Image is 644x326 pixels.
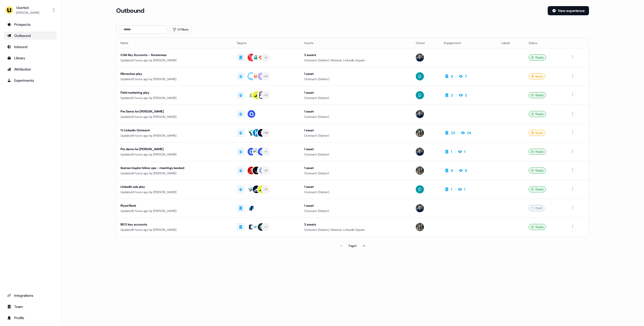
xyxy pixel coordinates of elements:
div: LinkedIn ads play [120,184,229,189]
div: Field marketing play [120,90,229,95]
div: Ready [529,54,546,61]
div: Experiments [7,78,54,83]
div: Ready [529,167,546,174]
div: BICS key accounts [120,222,229,227]
div: Outreach (Starter) [304,171,408,176]
div: Outreach (Starter) [304,152,408,157]
div: Ready [529,186,546,192]
div: 1 asset [304,203,408,208]
div: Outbound [7,33,54,38]
div: 3 assets [304,222,408,227]
div: 24 [467,130,471,135]
div: Updated 4 hours ago by [PERSON_NAME] [120,190,229,195]
div: Outreach (Starter), Webinar, LinkedIn Square [304,58,408,63]
div: Issues [529,130,545,136]
div: 1 [451,149,452,154]
div: + 12 [264,93,267,97]
button: 0 Filters [169,25,192,34]
img: Charlotte [416,129,424,137]
div: 1 asset [304,90,408,95]
div: 6 [451,168,453,173]
img: James [416,204,424,212]
div: Updated 3 hours ago by [PERSON_NAME] [120,95,229,101]
img: James [416,148,424,156]
div: Outreach (Starter) [304,190,408,195]
div: [PERSON_NAME] [16,10,39,15]
div: 23 [451,130,455,135]
div: Updated 5 hours ago by [PERSON_NAME] [120,227,229,232]
button: Userled[PERSON_NAME] [4,4,57,16]
th: Owner [412,38,440,48]
div: 1 asset [304,128,408,133]
div: Ready [529,92,546,98]
div: Integrations [7,293,54,298]
div: Library [7,55,54,61]
div: Outreach (Starter) [304,114,408,119]
button: New experience [548,6,589,15]
div: Riyad Bank [120,203,229,208]
div: 1 [451,187,452,192]
div: Updated 3 hours ago by [PERSON_NAME] [120,77,229,82]
div: 3 assets [304,52,408,58]
div: Updated 4 hours ago by [PERSON_NAME] [120,152,229,157]
div: + 96 [263,131,268,135]
div: Outreach (Starter), Webinar, LinkedIn Square [304,227,408,232]
div: Microsites play [120,71,229,76]
a: Go to integrations [4,291,57,300]
img: Charlotte [416,166,424,175]
div: Team [7,304,54,309]
a: Go to templates [4,54,57,62]
div: + 1 [264,149,267,154]
a: Go to Inbound [4,43,57,51]
th: Assets [300,38,412,48]
div: 6 [451,74,453,79]
div: Outreach (Starter) [304,77,408,82]
div: 2 [451,93,453,98]
a: Go to prospects [4,20,57,29]
div: Ready [529,149,546,155]
th: Name [116,38,233,48]
th: Status [525,38,566,48]
div: + 47 [263,74,268,79]
img: David [416,91,424,99]
img: James [416,110,424,118]
div: 2 [465,93,467,98]
div: Outreach (Starter) [304,133,408,138]
div: Updated 3 hours ago by [PERSON_NAME] [120,114,229,119]
div: + 2 [264,55,267,60]
div: + 5 [264,187,267,192]
div: 6 [465,168,467,173]
a: Go to profile [4,314,57,322]
div: Updated 4 hours ago by [PERSON_NAME] [120,133,229,138]
div: 1 asset [304,165,408,171]
a: Go to experiments [4,76,57,84]
div: Issues [529,73,545,79]
th: Engagement [440,38,497,48]
th: Targets [233,38,300,48]
div: 1 asset [304,109,408,114]
th: Labels [497,38,525,48]
div: 6sense Inspire follow ups - meetings booked [120,165,229,171]
div: 1 asset [304,71,408,76]
div: 1:1 Linkedin Outreach [120,128,229,133]
img: James [416,53,424,62]
div: + 1 [264,225,267,229]
img: David [416,185,424,193]
a: Go to outbound experience [4,32,57,40]
div: Attribution [7,67,54,72]
img: David [416,72,424,80]
div: 1 [464,187,465,192]
div: Outreach (Starter) [304,95,408,101]
div: Page 1 [349,243,356,248]
div: Pre Demo for [PERSON_NAME] [120,109,229,114]
div: Ready [529,111,546,117]
a: Go to attribution [4,65,57,73]
div: Outreach (Starter) [304,208,408,214]
div: Updated 3 hours ago by [PERSON_NAME] [120,58,229,63]
a: Go to team [4,303,57,311]
h3: Outbound [116,7,144,15]
div: 1 asset [304,184,408,189]
div: 7 [465,74,467,79]
div: Profile [7,315,54,320]
div: Prospects [7,22,54,27]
